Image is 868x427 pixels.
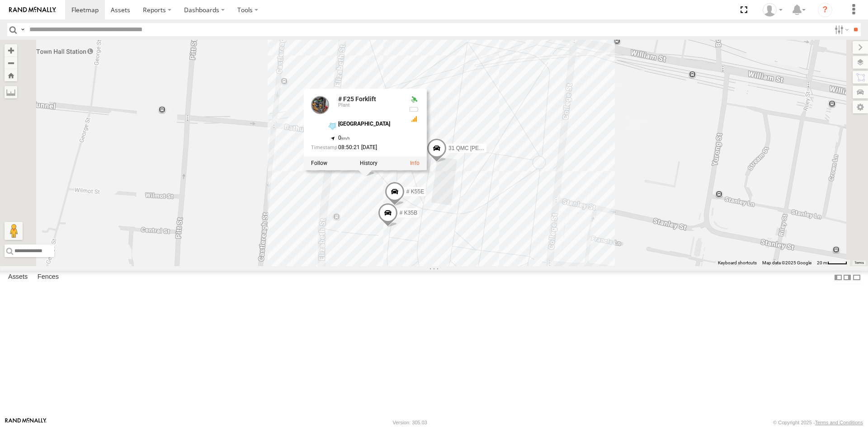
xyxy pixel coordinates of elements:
label: Dock Summary Table to the Right [843,271,852,284]
div: Valid GPS Fix [409,96,420,103]
label: Dock Summary Table to the Left [834,271,843,284]
label: Hide Summary Table [852,271,861,284]
label: Search Filter Options [831,23,850,36]
a: View Asset Details [311,96,329,114]
label: Fences [33,271,63,284]
span: 0 [338,135,350,141]
label: Measure [5,86,17,99]
span: Map data ©2025 Google [762,260,811,265]
a: Visit our Website [5,418,47,427]
span: # K55E [406,188,424,195]
button: Drag Pegman onto the map to open Street View [5,222,23,240]
div: No battery health information received from this device. [409,106,420,113]
button: Zoom Home [5,69,17,81]
label: Assets [4,271,32,284]
button: Keyboard shortcuts [718,260,757,266]
div: [GEOGRAPHIC_DATA] [338,121,401,127]
span: 31 QMC [PERSON_NAME] [448,145,515,151]
div: Version: 305.03 [393,420,427,425]
div: Date/time of location update [311,145,401,151]
button: Zoom out [5,56,17,69]
span: 20 m [817,260,827,265]
label: Realtime tracking of Asset [311,160,327,166]
img: rand-logo.svg [9,7,56,13]
i: ? [818,3,832,17]
a: View Asset Details [410,160,420,166]
span: # K35B [400,210,417,216]
label: Search Query [19,23,26,36]
div: Plant [338,103,401,108]
button: Map Scale: 20 m per 40 pixels [814,260,850,266]
a: Terms [854,261,864,265]
a: # F25 Forklift [338,95,376,103]
div: GSM Signal = 2 [409,115,420,122]
button: Zoom in [5,44,17,56]
label: Map Settings [853,101,868,113]
div: Andres Duran [759,3,786,17]
label: View Asset History [360,160,377,166]
a: Terms and Conditions [815,420,863,425]
div: © Copyright 2025 - [773,420,863,425]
